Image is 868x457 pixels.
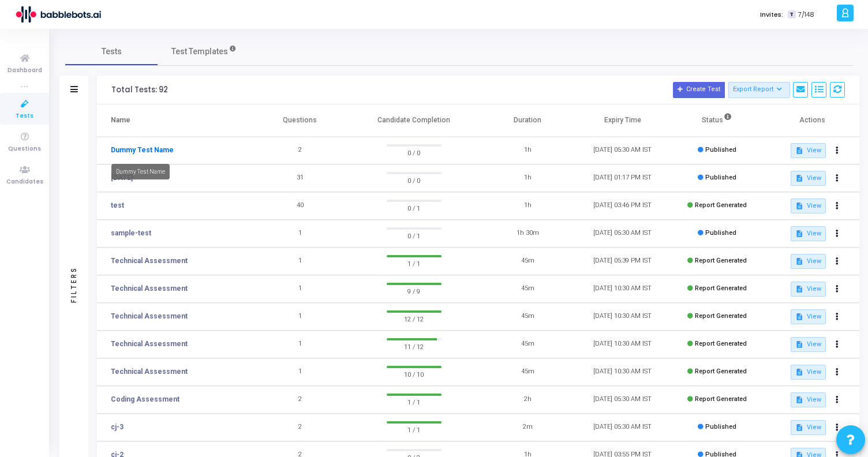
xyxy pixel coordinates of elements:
td: 1 [253,220,347,248]
span: Published [705,423,736,430]
td: 1h [480,192,575,220]
div: Dummy Test Name [111,164,170,179]
a: Dummy Test Name [111,145,174,155]
mat-icon: description [795,147,803,155]
th: Questions [253,104,347,137]
th: Actions [765,104,859,137]
button: View [791,309,826,324]
mat-icon: description [795,340,803,349]
th: Expiry Time [575,104,669,137]
th: Name [97,104,253,137]
span: Test Templates [171,46,228,58]
button: View [791,226,826,241]
span: 12 / 12 [387,313,442,324]
span: 1 / 1 [387,257,442,269]
button: View [791,337,826,352]
a: Technical Assessment [111,283,188,294]
td: [DATE] 10:30 AM IST [575,275,669,303]
div: Total Tests: 92 [111,85,168,95]
span: Tests [102,46,122,58]
a: Technical Assessment [111,366,188,377]
td: [DATE] 10:30 AM IST [575,303,669,331]
td: 45m [480,275,575,303]
td: [DATE] 03:46 PM IST [575,192,669,220]
td: 45m [480,331,575,358]
a: Technical Assessment [111,256,188,266]
button: View [791,420,826,435]
span: 11 / 12 [387,340,442,352]
span: 0 / 0 [387,174,442,186]
td: 1h [480,164,575,192]
span: Published [705,229,736,237]
span: Report Generated [695,368,747,375]
div: Filters [69,221,79,348]
button: Export Report [728,82,790,98]
span: Report Generated [695,395,747,403]
td: [DATE] 10:30 AM IST [575,358,669,386]
td: 31 [253,164,347,192]
label: Invites: [760,10,783,20]
td: 1h [480,137,575,164]
td: 45m [480,303,575,331]
mat-icon: description [795,285,803,293]
button: View [791,282,826,297]
a: Technical Assessment [111,339,188,349]
td: 1 [253,331,347,358]
td: 2 [253,386,347,414]
span: 0 / 1 [387,230,442,241]
mat-icon: description [795,368,803,376]
a: Coding Assessment [111,394,179,404]
span: Published [705,174,736,181]
mat-icon: description [795,230,803,238]
mat-icon: description [795,202,803,210]
span: 0 / 0 [387,147,442,158]
mat-icon: description [795,257,803,265]
span: Published [705,146,736,153]
img: logo [14,3,101,26]
td: [DATE] 01:17 PM IST [575,164,669,192]
span: Report Generated [695,312,747,320]
td: 1 [253,303,347,331]
td: [DATE] 05:30 AM IST [575,386,669,414]
span: 9 / 9 [387,285,442,297]
span: Report Generated [695,340,747,347]
td: 40 [253,192,347,220]
th: Status [670,104,765,137]
button: View [791,143,826,158]
td: 45m [480,248,575,275]
td: 2m [480,414,575,441]
span: Report Generated [695,257,747,264]
button: View [791,171,826,186]
span: 10 / 10 [387,368,442,380]
td: 1 [253,358,347,386]
span: Report Generated [695,284,747,292]
span: T [788,10,795,19]
span: 1 / 1 [387,396,442,407]
span: Candidates [6,177,43,187]
td: 1h 30m [480,220,575,248]
span: 1 / 1 [387,424,442,435]
th: Duration [480,104,575,137]
td: [DATE] 05:30 AM IST [575,220,669,248]
td: [DATE] 05:30 AM IST [575,414,669,441]
button: Create Test [673,82,725,98]
td: [DATE] 05:30 AM IST [575,137,669,164]
a: cj-3 [111,422,124,432]
span: Dashboard [8,66,42,76]
span: Questions [8,144,41,154]
td: 2 [253,414,347,441]
td: [DATE] 05:39 PM IST [575,248,669,275]
span: Report Generated [695,201,747,209]
button: View [791,365,826,380]
span: Tests [16,111,33,121]
td: 1 [253,275,347,303]
span: 7/148 [798,10,814,20]
td: 2 [253,137,347,164]
a: sample-test [111,228,151,238]
th: Candidate Completion [347,104,480,137]
mat-icon: description [795,396,803,404]
button: View [791,254,826,269]
a: test [111,200,124,211]
mat-icon: description [795,174,803,182]
td: 2h [480,386,575,414]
